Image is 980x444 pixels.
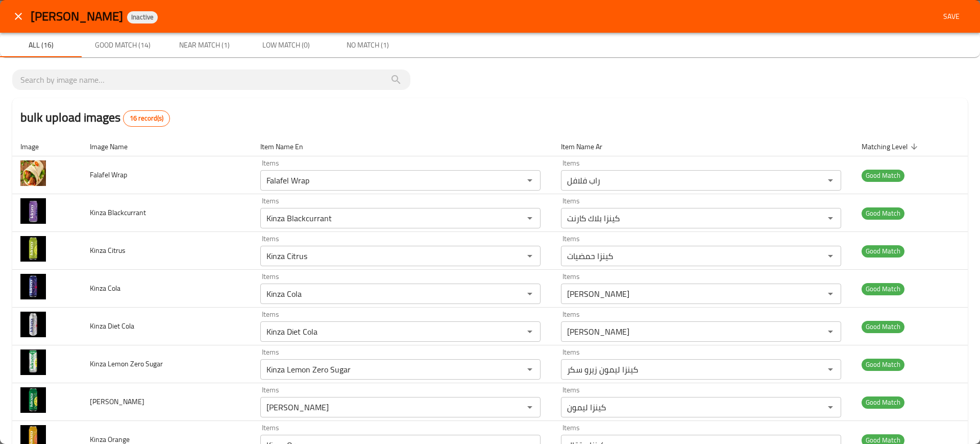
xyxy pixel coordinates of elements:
button: Open [823,211,838,225]
span: Kinza Cola [90,282,120,295]
button: Open [823,173,838,188]
span: Inactive [127,13,158,21]
h2: bulk upload images [20,108,170,127]
input: search [20,72,402,88]
span: Matching Level [862,141,921,153]
button: Open [523,362,537,377]
span: Good Match [862,170,904,181]
span: Good Match (14) [88,39,157,52]
span: Kinza Diet Cola [90,319,134,333]
button: Open [823,287,838,301]
div: Inactive [127,11,158,24]
span: Falafel Wrap [90,168,127,181]
span: [PERSON_NAME] [90,395,144,408]
span: All (16) [6,39,76,52]
span: Kinza Citrus [90,244,126,257]
span: Save [939,10,964,23]
img: Kinza Lemon Zero Sugar [20,349,46,375]
img: Kinza Blackcurrant [20,198,46,224]
span: Good Match [862,321,904,333]
button: Save [935,7,968,26]
button: Open [523,400,537,414]
th: Item Name Ar [553,137,853,156]
span: Image Name [90,141,141,153]
span: Near Match (1) [169,39,239,52]
span: Kinza Lemon Zero Sugar [90,357,163,370]
button: close [6,4,31,29]
span: Kinza Blackcurrant [90,206,146,219]
button: Open [823,400,838,414]
img: Kinza Lemon [20,387,46,413]
span: Good Match [862,283,904,295]
img: Kinza Diet Cola [20,312,46,337]
span: Good Match [862,359,904,370]
span: Good Match [862,245,904,257]
img: Falafel Wrap [20,160,46,186]
button: Open [523,211,537,225]
button: Open [523,324,537,339]
span: 16 record(s) [124,113,169,124]
span: Good Match [862,207,904,219]
th: Image [12,137,82,156]
button: Open [523,249,537,263]
button: Open [823,362,838,377]
th: Item Name En [252,137,553,156]
button: Open [823,324,838,339]
img: Kinza Citrus [20,236,46,262]
div: Total records count [123,110,170,127]
span: [PERSON_NAME] [31,5,123,28]
button: Open [523,287,537,301]
span: Low Match (0) [251,39,321,52]
button: Open [823,249,838,263]
span: Good Match [862,396,904,408]
span: No Match (1) [333,39,402,52]
img: Kinza Cola [20,274,46,299]
button: Open [523,173,537,188]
